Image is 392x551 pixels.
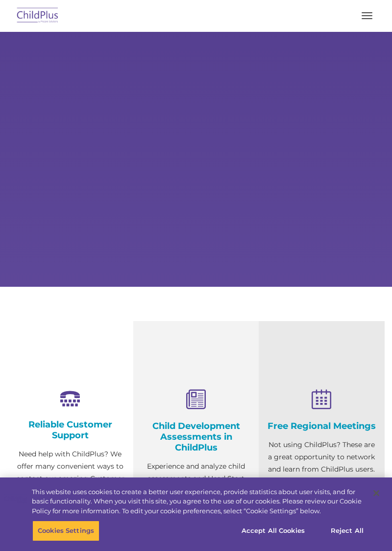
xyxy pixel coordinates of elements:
h4: Reliable Customer Support [15,419,126,441]
p: Experience and analyze child assessments and Head Start data management in one system with zero c... [141,460,252,534]
button: Accept All Cookies [236,521,310,541]
button: Cookies Settings [32,521,99,541]
h4: Child Development Assessments in ChildPlus [141,421,252,453]
p: Not using ChildPlus? These are a great opportunity to network and learn from ChildPlus users. Fin... [266,439,377,512]
button: Reject All [317,521,378,541]
img: ChildPlus by Procare Solutions [15,4,61,27]
button: Close [366,482,387,504]
h4: Free Regional Meetings [266,421,377,431]
div: This website uses cookies to create a better user experience, provide statistics about user visit... [32,487,365,516]
p: Need help with ChildPlus? We offer many convenient ways to contact our amazing Customer Support r... [15,448,126,534]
